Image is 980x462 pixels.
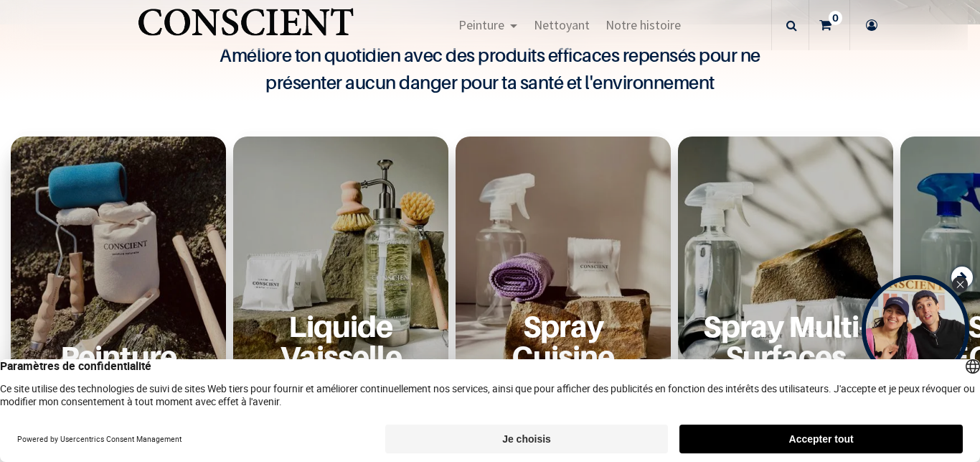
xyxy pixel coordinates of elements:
[862,275,969,383] div: Open Tolstoy
[203,42,777,96] h4: Améliore ton quotidien avec des produits efficaces repensés pour ne présenter aucun danger pour t...
[862,275,969,383] div: Open Tolstoy widget
[952,277,968,292] div: Close Tolstoy widget
[28,341,209,371] a: Peinture
[606,17,681,33] span: Notre histoire
[473,311,654,371] a: Spray Cuisine
[951,267,973,288] div: Next slide
[11,137,226,417] div: 1 / 6
[678,137,893,417] div: 4 / 6
[695,311,876,371] a: Spray Multi-Surfaces
[829,11,842,25] sup: 0
[456,137,671,417] div: 3 / 6
[12,12,55,55] button: Open chat widget
[233,137,448,417] div: 2 / 6
[534,17,590,33] span: Nettoyant
[458,17,504,33] span: Peinture
[862,275,969,383] div: Tolstoy bubble widget
[250,311,431,371] a: Liquide Vaisselle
